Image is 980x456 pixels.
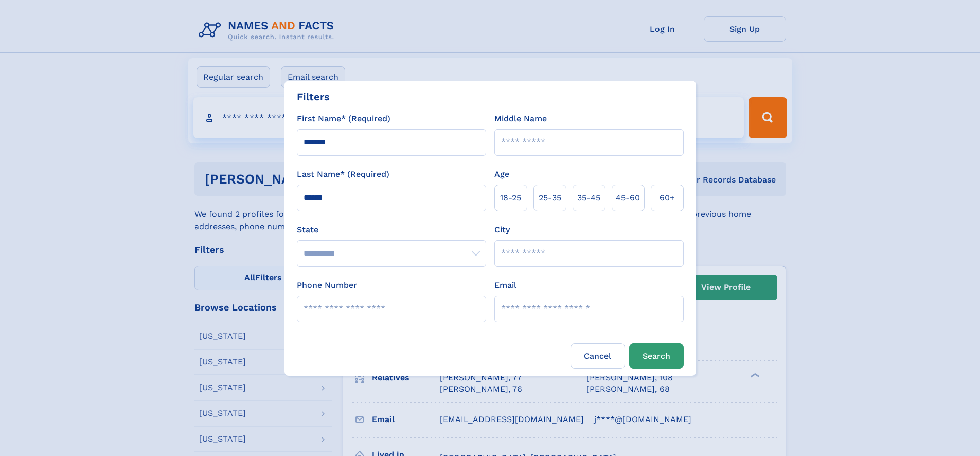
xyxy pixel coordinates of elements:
label: Email [494,279,516,291]
span: 35‑45 [577,192,600,204]
div: Filters [297,89,330,104]
label: Age [494,168,509,180]
label: Middle Name [494,113,547,125]
span: 18‑25 [500,192,521,204]
label: Last Name* (Required) [297,168,389,180]
span: 60+ [660,192,675,204]
span: 25‑35 [539,192,561,204]
label: Phone Number [297,279,357,291]
label: First Name* (Required) [297,113,390,125]
label: State [297,224,486,236]
label: City [494,224,510,236]
button: Search [629,343,684,369]
span: 45‑60 [616,192,640,204]
label: Cancel [571,343,625,369]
